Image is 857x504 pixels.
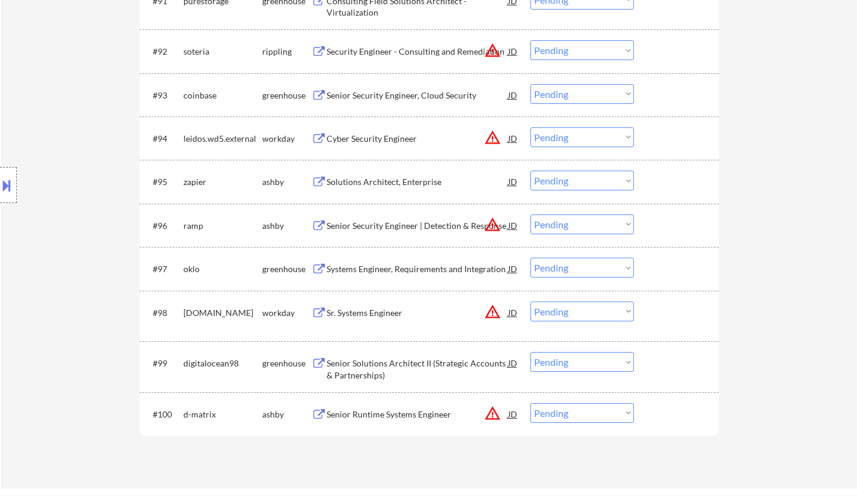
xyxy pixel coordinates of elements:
[262,408,312,421] div: ashby
[507,258,519,279] div: JD
[507,40,519,62] div: JD
[262,220,312,232] div: ashby
[183,263,262,275] div: oklo
[183,220,262,232] div: ramp
[507,127,519,149] div: JD
[327,408,508,421] div: Senior Runtime Systems Engineer
[153,46,174,58] div: #92
[262,133,312,145] div: workday
[484,303,501,320] button: warning_amber
[262,46,312,58] div: rippling
[153,408,174,421] div: #100
[327,307,508,319] div: Sr. Systems Engineer
[507,84,519,106] div: JD
[327,176,508,188] div: Solutions Architect, Enterprise
[327,220,508,232] div: Senior Security Engineer | Detection & Response
[327,357,508,381] div: Senior Solutions Architect II (Strategic Accounts & Partnerships)
[507,214,519,236] div: JD
[262,90,312,102] div: greenhouse
[183,176,262,188] div: zapier
[262,307,312,319] div: workday
[327,133,508,145] div: Cyber Security Engineer
[262,357,312,369] div: greenhouse
[183,90,262,102] div: coinbase
[153,307,174,319] div: #98
[484,129,501,146] button: warning_amber
[183,357,262,369] div: digitalocean98
[183,133,262,145] div: leidos.wd5.external
[262,263,312,275] div: greenhouse
[507,403,519,425] div: JD
[507,352,519,374] div: JD
[153,357,174,369] div: #99
[183,307,262,319] div: [DOMAIN_NAME]
[484,216,501,233] button: warning_amber
[507,302,519,323] div: JD
[484,405,501,422] button: warning_amber
[484,42,501,59] button: warning_amber
[183,408,262,421] div: d-matrix
[262,176,312,188] div: ashby
[327,46,508,58] div: Security Engineer - Consulting and Remediation
[327,263,508,275] div: Systems Engineer, Requirements and Integration
[507,171,519,192] div: JD
[183,46,262,58] div: soteria
[327,90,508,102] div: Senior Security Engineer, Cloud Security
